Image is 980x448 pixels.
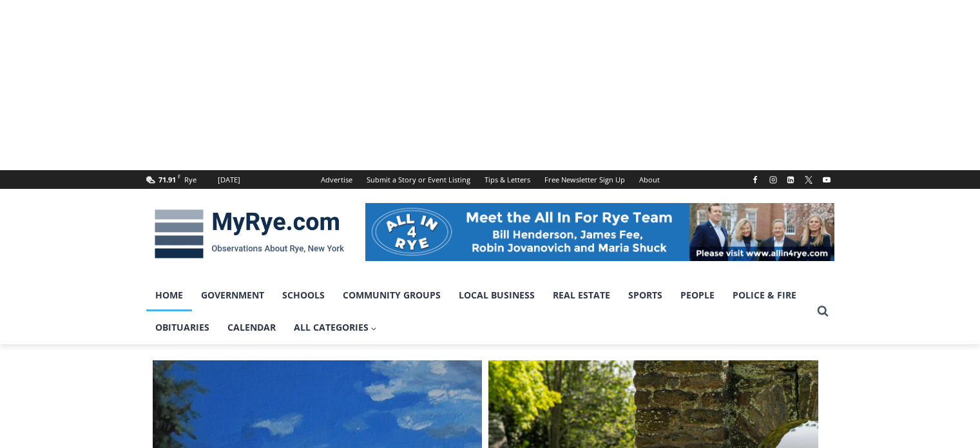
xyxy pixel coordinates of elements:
[334,279,450,311] a: Community Groups
[273,279,334,311] a: Schools
[477,170,537,189] a: Tips & Letters
[783,172,798,188] a: Linkedin
[811,300,834,323] button: View Search Form
[801,172,816,188] a: X
[819,172,834,188] a: YouTube
[365,203,834,261] img: All in for Rye
[159,175,176,184] span: 71.91
[285,311,387,344] a: All Categories
[632,170,667,189] a: About
[314,170,360,189] a: Advertise
[765,172,781,188] a: Instagram
[146,279,192,311] a: Home
[537,170,632,189] a: Free Newsletter Sign Up
[747,172,763,188] a: Facebook
[184,174,197,186] div: Rye
[146,279,811,344] nav: Primary Navigation
[450,279,544,311] a: Local Business
[724,279,805,311] a: Police & Fire
[314,170,667,189] nav: Secondary Navigation
[218,174,240,186] div: [DATE]
[178,173,180,180] span: F
[544,279,619,311] a: Real Estate
[146,200,352,268] img: MyRye.com
[146,311,218,344] a: Obituaries
[619,279,671,311] a: Sports
[360,170,477,189] a: Submit a Story or Event Listing
[218,311,285,344] a: Calendar
[294,320,378,335] span: All Categories
[671,279,724,311] a: People
[192,279,273,311] a: Government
